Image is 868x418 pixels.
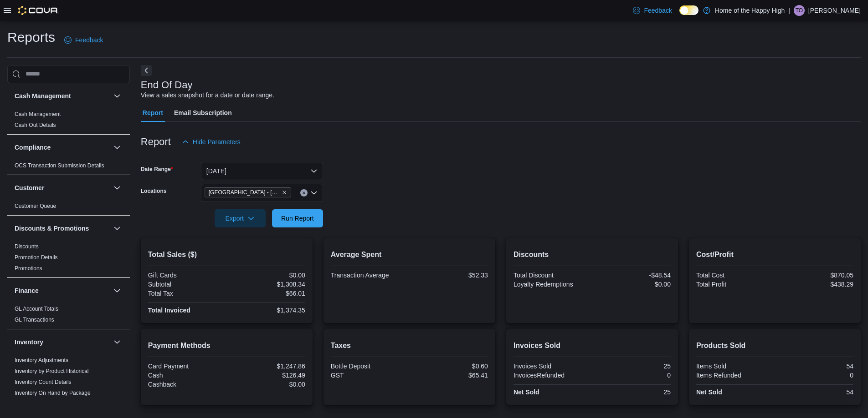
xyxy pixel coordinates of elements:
[228,372,305,379] div: $126.49
[193,137,241,146] span: Hide Parameters
[15,224,89,233] h3: Discounts & Promotions
[7,241,130,277] div: Discounts & Promotions
[15,368,89,375] span: Inventory by Product Historical
[15,122,56,128] a: Cash Out Details
[594,363,671,370] div: 25
[15,337,43,347] h3: Inventory
[514,372,591,379] div: InvoicesRefunded
[215,209,266,227] button: Export
[15,254,58,261] a: Promotion Details
[796,5,803,16] span: TO
[15,121,56,129] span: Cash Out Details
[331,249,488,260] h2: Average Spent
[220,209,260,227] span: Export
[15,337,110,347] button: Inventory
[148,249,305,260] h2: Total Sales ($)
[61,31,107,49] a: Feedback
[282,190,287,195] button: Remove Sherwood Park - Wye Road - Fire & Flower from selection in this group
[141,187,167,195] label: Locations
[143,104,163,122] span: Report
[514,281,591,288] div: Loyalty Redemptions
[594,388,671,396] div: 25
[514,388,539,396] strong: Net Sold
[300,189,308,196] button: Clear input
[141,65,152,76] button: Next
[594,372,671,379] div: 0
[15,143,51,152] h3: Compliance
[174,104,232,122] span: Email Subscription
[141,136,171,147] h3: Report
[15,317,54,323] a: GL Transactions
[594,281,671,288] div: $0.00
[15,265,42,272] span: Promotions
[776,281,853,288] div: $438.29
[808,5,861,16] p: [PERSON_NAME]
[331,372,408,379] div: GST
[594,272,671,279] div: -$48.54
[15,357,68,363] a: Inventory Adjustments
[15,183,110,192] button: Customer
[228,363,305,370] div: $1,247.86
[15,91,110,101] button: Cash Management
[696,281,773,288] div: Total Profit
[788,5,790,16] p: |
[228,272,305,279] div: $0.00
[209,188,280,197] span: [GEOGRAPHIC_DATA] - [GEOGRAPHIC_DATA] - Fire & Flower
[201,162,323,180] button: [DATE]
[178,133,244,151] button: Hide Parameters
[776,388,853,396] div: 54
[715,5,785,16] p: Home of the Happy High
[15,286,39,295] h3: Finance
[7,109,130,134] div: Cash Management
[331,272,408,279] div: Transaction Average
[644,6,672,15] span: Feedback
[228,290,305,297] div: $66.01
[112,91,123,101] button: Cash Management
[696,372,773,379] div: Items Refunded
[141,166,173,173] label: Date Range
[15,91,71,101] h3: Cash Management
[15,224,110,233] button: Discounts & Promotions
[15,379,72,385] a: Inventory Count Details
[148,281,225,288] div: Subtotal
[7,28,55,46] h1: Reports
[7,160,130,175] div: Compliance
[696,249,853,260] h2: Cost/Profit
[148,340,305,351] h2: Payment Methods
[141,91,274,100] div: View a sales snapshot for a date or date range.
[696,272,773,279] div: Total Cost
[15,162,104,169] span: OCS Transaction Submission Details
[15,111,61,118] span: Cash Management
[228,281,305,288] div: $1,308.34
[112,285,123,296] button: Finance
[310,189,318,196] button: Open list of options
[112,223,123,234] button: Discounts & Promotions
[148,272,225,279] div: Gift Cards
[15,111,61,117] a: Cash Management
[148,307,190,314] strong: Total Invoiced
[15,143,110,152] button: Compliance
[629,1,675,20] a: Feedback
[15,389,91,397] span: Inventory On Hand by Package
[776,272,853,279] div: $870.05
[148,381,225,388] div: Cashback
[112,142,123,153] button: Compliance
[514,363,591,370] div: Invoices Sold
[148,290,225,297] div: Total Tax
[776,363,853,370] div: 54
[141,80,193,91] h3: End Of Day
[514,249,671,260] h2: Discounts
[15,306,58,312] a: GL Account Totals
[228,381,305,388] div: $0.00
[15,183,44,192] h3: Customer
[15,203,56,209] a: Customer Queue
[112,337,123,347] button: Inventory
[15,286,110,295] button: Finance
[15,378,72,386] span: Inventory Count Details
[272,209,323,227] button: Run Report
[15,162,104,169] a: OCS Transaction Submission Details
